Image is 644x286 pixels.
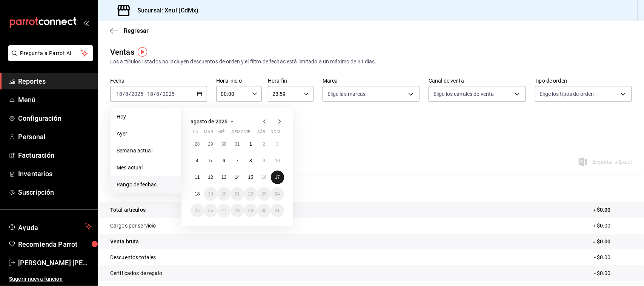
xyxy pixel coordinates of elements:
[221,175,226,180] abbr: 13 de agosto de 2025
[257,171,271,184] button: 16 de agosto de 2025
[110,58,632,66] div: Los artículos listados no incluyen descuentos de orden y el filtro de fechas está limitado a un m...
[191,204,204,217] button: 25 de agosto de 2025
[117,164,175,172] span: Mes actual
[249,141,252,147] abbr: 1 de agosto de 2025
[117,147,175,155] span: Semana actual
[18,113,92,123] span: Configuración
[263,158,265,163] abbr: 9 de agosto de 2025
[144,91,146,97] span: -
[235,191,240,197] abbr: 21 de agosto de 2025
[594,269,632,277] p: - $0.00
[235,175,240,180] abbr: 14 de agosto de 2025
[110,206,146,214] p: Total artículos
[204,171,217,184] button: 12 de agosto de 2025
[231,129,275,137] abbr: jueves
[271,154,284,168] button: 10 de agosto de 2025
[276,141,279,147] abbr: 3 de agosto de 2025
[217,129,224,137] abbr: miércoles
[244,137,257,151] button: 1 de agosto de 2025
[235,141,240,147] abbr: 31 de julio de 2025
[204,204,217,217] button: 26 de agosto de 2025
[110,269,162,277] p: Certificados de regalo
[257,129,265,137] abbr: sábado
[323,78,420,84] label: Marca
[191,187,204,201] button: 18 de agosto de 2025
[18,132,92,142] span: Personal
[110,184,632,193] p: Resumen
[271,129,280,137] abbr: domingo
[261,208,266,213] abbr: 30 de agosto de 2025
[18,76,92,86] span: Reportes
[18,222,82,231] span: Ayuda
[195,208,200,213] abbr: 25 de agosto de 2025
[257,187,271,201] button: 23 de agosto de 2025
[236,158,239,163] abbr: 7 de agosto de 2025
[160,91,162,97] span: /
[268,78,314,84] label: Hora fin
[261,175,266,180] abbr: 16 de agosto de 2025
[217,171,231,184] button: 13 de agosto de 2025
[196,158,198,163] abbr: 4 de agosto de 2025
[18,150,92,160] span: Facturación
[275,208,280,213] abbr: 31 de agosto de 2025
[208,191,213,197] abbr: 19 de agosto de 2025
[162,91,175,97] input: ----
[217,154,231,168] button: 6 de agosto de 2025
[191,129,198,137] abbr: lunes
[18,95,92,105] span: Menú
[191,118,227,125] span: agosto de 2025
[204,137,217,151] button: 29 de julio de 2025
[208,208,213,213] abbr: 26 de agosto de 2025
[83,20,89,26] button: open_drawer_menu
[271,137,284,151] button: 3 de agosto de 2025
[257,137,271,151] button: 2 de agosto de 2025
[110,222,156,230] p: Cargos por servicio
[147,91,154,97] input: --
[271,204,284,217] button: 31 de agosto de 2025
[204,154,217,168] button: 5 de agosto de 2025
[191,117,237,126] button: agosto de 2025
[110,254,156,261] p: Descuentos totales
[18,187,92,197] span: Suscripción
[154,91,156,97] span: /
[223,158,225,163] abbr: 6 de agosto de 2025
[217,187,231,201] button: 20 de agosto de 2025
[275,158,280,163] abbr: 10 de agosto de 2025
[244,171,257,184] button: 15 de agosto de 2025
[257,154,271,168] button: 9 de agosto de 2025
[221,191,226,197] abbr: 20 de agosto de 2025
[248,191,253,197] abbr: 22 de agosto de 2025
[593,222,632,230] p: + $0.00
[217,137,231,151] button: 30 de julio de 2025
[217,204,231,217] button: 27 de agosto de 2025
[110,46,134,58] div: Ventas
[117,130,175,138] span: Ayer
[204,187,217,201] button: 19 de agosto de 2025
[429,78,526,84] label: Canal de venta
[195,141,200,147] abbr: 28 de julio de 2025
[231,137,244,151] button: 31 de julio de 2025
[191,154,204,168] button: 4 de agosto de 2025
[131,91,144,97] input: ----
[244,204,257,217] button: 29 de agosto de 2025
[18,258,92,268] span: [PERSON_NAME] [PERSON_NAME]
[249,158,252,163] abbr: 8 de agosto de 2025
[257,204,271,217] button: 30 de agosto de 2025
[110,27,149,34] button: Regresar
[231,187,244,201] button: 21 de agosto de 2025
[540,90,594,98] span: Elige los tipos de orden
[261,191,266,197] abbr: 23 de agosto de 2025
[123,91,125,97] span: /
[195,175,200,180] abbr: 11 de agosto de 2025
[275,175,280,180] abbr: 17 de agosto de 2025
[244,154,257,168] button: 8 de agosto de 2025
[271,187,284,201] button: 24 de agosto de 2025
[244,129,250,137] abbr: viernes
[248,175,253,180] abbr: 15 de agosto de 2025
[221,141,226,147] abbr: 30 de julio de 2025
[138,47,147,57] button: Tooltip marker
[129,91,131,97] span: /
[8,45,93,61] button: Pregunta a Parrot AI
[535,78,632,84] label: Tipo de orden
[20,49,81,57] span: Pregunta a Parrot AI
